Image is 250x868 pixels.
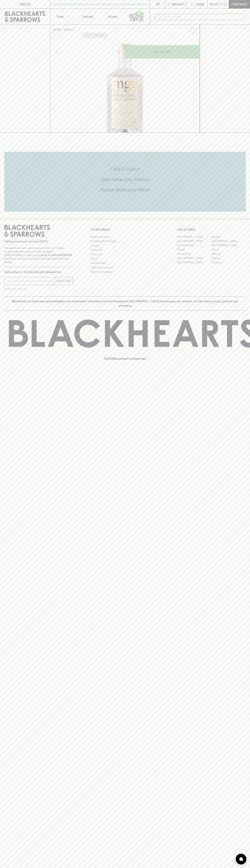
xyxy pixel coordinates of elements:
button: Shop [50,9,75,24]
a: Business & Bulk Gifting [91,239,159,243]
p: Stores [108,14,117,19]
a: Contact Us [91,248,159,252]
h5: Across Melbourne Metro [4,187,246,193]
p: Checkout [231,2,247,6]
p: Subscribe to The Blackhearts Newsletter [4,270,73,274]
p: Sibling owned and run since [DATE] [4,240,73,243]
p: OTHER AREAS [91,228,159,232]
button: SUBSCRIBE [55,277,73,285]
a: Careers [91,243,159,248]
p: Login [195,2,204,6]
button: ADD TO CART [125,45,200,59]
a: Elwood [177,248,211,252]
a: Gift Cards [91,252,159,256]
input: Try "Pinot noir" [163,14,243,20]
a: Stores [100,9,125,24]
h5: Uber Same-Day Delivery [4,176,246,182]
p: Tastings [82,14,93,19]
img: 3529.png [50,37,200,133]
p: SUBSCRIBE [56,279,71,283]
p: Blackhearts & Sparrows acknowledges the traditional Custodians of land throughout [GEOGRAPHIC_DAT... [7,299,243,308]
button: Add to wishlist [83,33,107,38]
p: 0 [224,3,226,5]
a: [GEOGRAPHIC_DATA] [177,239,211,243]
a: HOME [53,28,61,31]
a: Bottle Drop FAQ's [91,235,159,239]
a: Privacy Policy [91,261,159,265]
a: SHOP [64,28,72,31]
h5: Click & Collect [4,166,246,172]
a: [GEOGRAPHIC_DATA] [177,235,211,239]
a: Terms & Conditions [91,270,159,274]
p: $0.00 [210,2,218,6]
a: Fitzroy North [177,252,211,256]
a: Thornbury [211,260,246,265]
a: [GEOGRAPHIC_DATA] [211,239,246,243]
p: Wishlist [172,2,185,6]
a: Brunswick West [177,243,211,248]
p: Shop [56,14,64,19]
a: FAQ's [91,257,159,261]
img: bubble-icon [239,857,243,861]
p: We will never spam you [4,287,73,291]
a: [GEOGRAPHIC_DATA] [177,256,211,260]
a: [GEOGRAPHIC_DATA] [177,260,211,265]
p: ADD TO CART [153,50,172,54]
p: It is against the law to sell or supply alcohol to, or to obtain alcohol on behalf of a person un... [4,246,73,264]
div: Call to action block [4,152,246,212]
a: Shipping Information [91,265,159,270]
input: e.g. jane@blackheartsandsparrows.com.au [7,278,55,284]
a: Fitzroy [211,248,246,252]
a: Geelong [211,252,246,256]
a: Prahran [211,256,246,260]
a: Braddon [211,235,246,239]
a: [GEOGRAPHIC_DATA] [211,243,246,248]
p: FIND US [19,2,31,6]
strong: Liquor License #32064953 [39,254,72,256]
a: Tastings [75,9,100,24]
p: OUR STORES [177,228,246,232]
button: Add to wishlist [188,26,198,35]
